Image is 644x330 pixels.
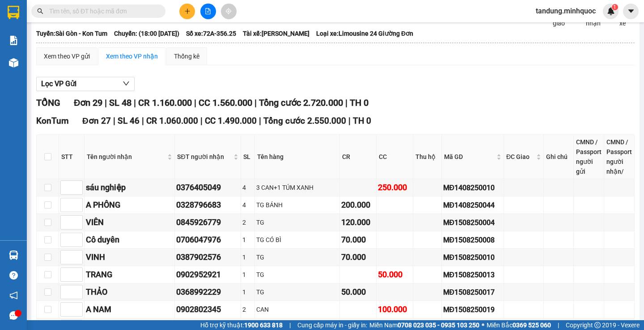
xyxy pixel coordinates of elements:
span: plus [184,8,191,14]
div: MĐ1508250004 [443,217,502,228]
span: SL 46 [118,116,140,126]
div: CAN [256,305,338,314]
span: question-circle [9,271,18,280]
span: | [194,97,196,108]
span: ⚪️ [482,323,484,327]
td: MĐ1508250017 [442,284,504,301]
div: 200.000 [341,199,375,211]
div: THẢO [86,286,173,298]
div: TG [256,270,338,280]
img: warehouse-icon [9,58,18,67]
span: file-add [205,8,211,14]
img: warehouse-icon [9,251,18,260]
div: 250.000 [378,181,411,194]
span: Mã GD [444,152,495,162]
div: MĐ1508250008 [443,234,502,246]
img: icon-new-feature [607,7,615,15]
div: 70.000 [341,234,375,246]
td: VINH [85,249,175,266]
div: 1 [242,287,253,297]
button: file-add [200,4,216,19]
div: Thống kê [174,51,199,61]
span: CC 1.560.000 [199,97,252,108]
th: CR [340,135,377,179]
div: MĐ1508250010 [443,252,502,263]
div: 120.000 [341,216,375,229]
span: SL 48 [109,97,131,108]
div: 0368992229 [176,286,239,298]
div: TG [256,217,338,227]
th: SL [241,135,255,179]
span: Hỗ trợ kỹ thuật: [200,320,283,330]
td: MĐ1508250013 [442,266,504,284]
div: 4 [242,183,253,192]
div: MĐ1408250044 [443,200,502,211]
div: MĐ1508250017 [443,287,502,298]
div: 0902952921 [176,268,239,281]
button: Lọc VP Gửi [36,77,135,91]
div: CMND / Passport người gửi [576,137,602,176]
span: down [123,80,130,87]
td: MĐ1508250010 [442,249,504,266]
button: plus [179,4,195,19]
td: THẢO [85,284,175,301]
td: 0706047976 [175,231,241,249]
span: Loại xe: Limousine 24 Giường Đơn [316,29,413,38]
td: 0328796683 [175,196,241,214]
div: TG [256,252,338,262]
div: 0387902576 [176,251,239,263]
button: aim [221,4,237,19]
div: MĐ1508250019 [443,304,502,315]
div: Xem theo VP gửi [44,51,90,61]
td: 0902952921 [175,266,241,284]
span: tandung.minhquoc [529,5,603,17]
div: TG BÁNH [256,200,338,210]
div: 0845926779 [176,216,239,229]
span: | [289,320,291,330]
span: | [105,97,107,108]
span: SĐT người nhận [177,152,232,162]
span: message [9,311,18,320]
span: | [142,116,144,126]
div: 3 CAN+1 TÚM XANH [256,183,338,192]
th: Ghi chú [544,135,574,179]
div: 0706047976 [176,234,239,246]
div: 0902802345 [176,303,239,316]
th: Tên hàng [255,135,340,179]
strong: 0369 525 060 [513,322,551,329]
span: Chuyến: (18:00 [DATE]) [114,29,179,38]
td: MĐ1508250004 [442,214,504,231]
span: Cung cấp máy in - giấy in: [297,320,367,330]
div: 1 [242,270,253,280]
span: 1 [613,4,616,10]
div: 4 [242,200,253,210]
td: 0902802345 [175,301,241,318]
div: VIÊN [86,216,173,229]
b: Tuyến: Sài Gòn - Kon Tum [36,30,107,37]
span: Lọc VP Gửi [41,78,76,89]
span: copyright [594,322,601,328]
td: VIÊN [85,214,175,231]
div: 100.000 [378,303,411,316]
span: Số xe: 72A-356.25 [186,29,236,38]
input: Tìm tên, số ĐT hoặc mã đơn [49,6,155,16]
div: 0328796683 [176,199,239,211]
td: TRANG [85,266,175,284]
span: KonTum [36,116,69,126]
span: aim [225,8,232,14]
th: Thu hộ [413,135,442,179]
span: | [348,116,351,126]
div: A NAM [86,303,173,316]
span: search [37,8,43,14]
strong: 0708 023 035 - 0935 103 250 [398,322,479,329]
td: MĐ1508250008 [442,231,504,249]
span: caret-down [627,7,635,15]
span: CC 1.490.000 [205,116,257,126]
td: MĐ1508250019 [442,301,504,318]
img: solution-icon [9,36,18,45]
td: Cô duyên [85,231,175,249]
span: | [200,116,203,126]
div: sáu nghiệp [86,181,173,194]
span: CR 1.060.000 [146,116,198,126]
span: TỔNG [36,97,60,108]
